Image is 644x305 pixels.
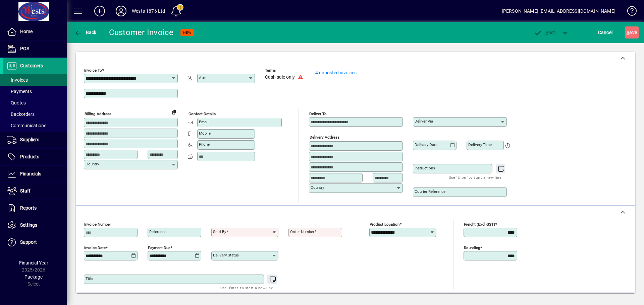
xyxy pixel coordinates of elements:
span: NEW [183,30,192,35]
a: POS [3,41,67,57]
button: Back [72,26,98,39]
a: Support [3,234,67,251]
a: Suppliers [3,132,67,148]
span: ave [627,27,637,38]
mat-hint: Use 'Enter' to start a new line [449,173,501,181]
span: Payments [7,89,32,94]
mat-label: Phone [199,142,210,147]
span: P [545,30,548,35]
mat-label: Delivery time [468,142,492,147]
button: Copy to Delivery address [169,106,179,117]
span: Back [74,30,97,35]
span: Communications [7,123,46,128]
a: Payments [3,86,67,97]
mat-label: Mobile [199,131,211,136]
mat-label: Reference [149,229,166,234]
a: Quotes [3,97,67,108]
mat-label: Invoice date [84,245,106,250]
span: Financial Year [19,260,48,265]
mat-label: Country [86,162,99,166]
a: Reports [3,200,67,217]
span: POS [20,46,29,51]
mat-label: Email [199,120,209,124]
mat-label: Freight (excl GST) [464,222,495,227]
mat-label: Deliver To [309,111,327,116]
mat-label: Invoice To [84,68,102,73]
div: Customer Invoice [109,27,174,38]
a: 4 unposted invoices [315,70,357,75]
a: Home [3,23,67,40]
button: Post [530,26,559,39]
a: Knowledge Base [622,1,636,23]
span: Suppliers [20,137,39,142]
span: S [627,30,629,35]
span: Home [20,29,33,34]
mat-label: Order number [290,229,314,234]
button: Add [89,5,110,17]
span: Staff [20,188,31,194]
a: Backorders [3,108,67,120]
button: Profile [110,5,132,17]
mat-label: Courier Reference [415,189,445,194]
mat-label: Delivery status [213,253,239,257]
span: Terms [265,68,305,73]
mat-label: Deliver via [415,119,433,124]
span: Settings [20,222,37,228]
a: Communications [3,120,67,131]
mat-label: Title [86,276,93,281]
span: Support [20,239,37,245]
mat-hint: Use 'Enter' to start a new line [220,284,273,292]
span: Customers [20,63,43,68]
span: Reports [20,205,37,211]
div: Wests 1876 Ltd [132,6,165,16]
mat-label: Invoice number [84,222,111,227]
span: Products [20,154,39,159]
app-page-header-button: Back [67,26,104,39]
span: Quotes [7,100,26,105]
mat-label: Payment due [148,245,170,250]
a: Financials [3,166,67,182]
mat-label: Sold by [213,229,226,234]
mat-label: Instructions [415,166,435,170]
a: Products [3,149,67,165]
button: Save [625,26,639,39]
a: Staff [3,183,67,200]
mat-label: Delivery date [415,142,437,147]
button: Cancel [596,26,614,39]
a: Settings [3,217,67,234]
mat-label: Country [311,185,324,190]
span: Package [24,274,43,280]
span: Financials [20,171,41,176]
mat-label: Product location [370,222,399,227]
span: Backorders [7,111,35,117]
span: ost [534,30,555,35]
span: Cancel [598,27,613,38]
mat-label: Attn [199,75,206,80]
mat-label: Rounding [464,245,480,250]
span: Cash sale only [265,75,295,80]
div: [PERSON_NAME] [EMAIL_ADDRESS][DOMAIN_NAME] [502,6,615,16]
span: Invoices [7,77,28,83]
a: Invoices [3,74,67,86]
